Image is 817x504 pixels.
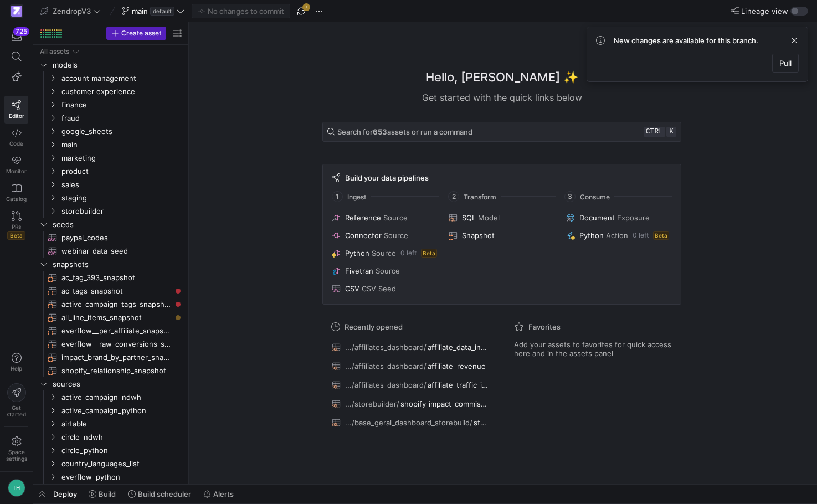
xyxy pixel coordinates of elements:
span: circle_python [61,444,182,457]
button: ConnectorSource [330,229,440,242]
kbd: ctrl [644,127,665,137]
div: Press SPACE to select this row. [38,58,184,71]
span: Monitor [6,168,27,174]
button: Build scheduler [123,485,196,503]
span: impact_brand_by_partner_snapshot​​​​​​​ [61,351,171,364]
span: main [61,138,182,151]
span: Lineage view [741,7,788,16]
span: Source [384,231,408,240]
a: ac_tag_393_snapshot​​​​​​​ [38,271,184,284]
span: everflow_python [61,471,182,484]
span: New changes are available for this branch. [614,36,758,45]
span: customer experience [61,85,182,98]
div: Press SPACE to select this row. [38,337,184,351]
span: airtable [61,418,182,430]
span: seeds [53,218,182,231]
div: Press SPACE to select this row. [38,417,184,430]
span: marketing [61,152,182,164]
a: webinar_data_seed​​​​​​ [38,244,184,258]
button: ZendropV3 [38,4,104,18]
div: Press SPACE to select this row. [38,204,184,218]
div: Press SPACE to select this row. [38,377,184,390]
span: affiliate_revenue [428,362,486,371]
span: paypal_codes​​​​​​ [61,232,171,244]
span: CSV Seed [362,284,396,293]
span: Connector [345,231,382,240]
span: Pull [779,59,792,68]
span: PRs [12,223,21,230]
span: Action [606,231,628,240]
span: Search for assets or run a command [337,127,472,136]
button: .../base_geral_dashboard_storebuild/stg_web_mixpanel_store_builder_events [329,415,492,430]
button: PythonAction0 leftBeta [564,229,674,242]
span: Snapshot [462,231,495,240]
button: .../affiliates_dashboard/affiliate_revenue [329,359,492,373]
span: Space settings [6,449,27,462]
div: Press SPACE to select this row. [38,284,184,297]
span: sources [53,378,182,390]
h1: Hello, [PERSON_NAME] ✨ [425,68,578,86]
span: Deploy [53,490,77,498]
div: Press SPACE to select this row. [38,404,184,417]
div: Press SPACE to select this row. [38,164,184,178]
span: CSV [345,284,359,293]
span: active_campaign_ndwh [61,391,182,404]
button: Build [84,485,121,503]
span: .../base_geral_dashboard_storebuild/ [345,418,472,427]
span: active_campaign_python [61,404,182,417]
span: fraud [61,112,182,125]
a: active_campaign_tags_snapshot​​​​​​​ [38,297,184,311]
div: Press SPACE to select this row. [38,258,184,271]
a: Editor [4,96,28,124]
a: Monitor [4,151,28,179]
button: Pull [772,54,799,73]
span: webinar_data_seed​​​​​​ [61,245,171,258]
span: Beta [421,249,437,258]
span: country_languages_list [61,457,182,470]
a: all_line_items_snapshot​​​​​​​ [38,311,184,324]
span: affiliate_data_input [428,343,489,352]
span: Document [579,213,615,222]
span: ac_tags_snapshot​​​​​​​ [61,285,171,297]
div: Press SPACE to select this row. [38,151,184,164]
span: snapshots [53,258,182,271]
div: Press SPACE to select this row. [38,85,184,98]
span: product [61,165,182,178]
span: Code [9,140,23,147]
span: stg_web_mixpanel_store_builder_events [474,418,489,427]
div: Press SPACE to select this row. [38,271,184,284]
button: Help [4,348,28,377]
span: Get started [7,404,26,418]
span: account management [61,72,182,85]
span: main [132,7,148,16]
div: Press SPACE to select this row. [38,45,184,58]
a: https://storage.googleapis.com/y42-prod-data-exchange/images/qZXOSqkTtPuVcXVzF40oUlM07HVTwZXfPK0U... [4,2,28,20]
span: Source [383,213,408,222]
kbd: k [666,127,676,137]
a: shopify_relationship_snapshot​​​​​​​ [38,364,184,377]
span: SQL [462,213,476,222]
a: Catalog [4,179,28,207]
button: FivetranSource [330,264,440,277]
span: everflow__raw_conversions_snapshot​​​​​​​ [61,338,171,351]
span: Editor [9,112,24,119]
button: Snapshot [446,229,557,242]
button: 725 [4,27,28,47]
div: Press SPACE to select this row. [38,111,184,125]
div: Press SPACE to select this row. [38,430,184,444]
span: storebuilder [61,205,182,218]
span: Fivetran [345,266,373,275]
button: Search for653assets or run a commandctrlk [322,122,681,142]
button: .../storebuilder/shopify_impact_commission [329,397,492,411]
div: Press SPACE to select this row. [38,390,184,404]
span: Create asset [121,29,161,37]
span: circle_ndwh [61,431,182,444]
div: Press SPACE to select this row. [38,125,184,138]
span: shopify_relationship_snapshot​​​​​​​ [61,364,171,377]
div: Press SPACE to select this row. [38,457,184,470]
span: finance [61,99,182,111]
span: Catalog [6,196,27,202]
button: CSVCSV Seed [330,282,440,295]
span: .../affiliates_dashboard/ [345,343,427,352]
a: Code [4,124,28,151]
